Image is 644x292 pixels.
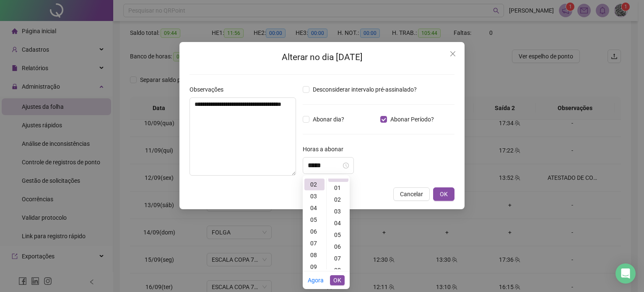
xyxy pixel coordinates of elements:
[190,50,454,64] h2: Alterar no dia [DATE]
[304,249,325,261] div: 08
[309,85,420,94] span: Desconsiderar intervalo pré-assinalado?
[328,194,348,205] div: 02
[393,187,430,201] button: Cancelar
[446,47,460,61] button: Close
[304,202,325,214] div: 04
[304,261,325,273] div: 09
[303,145,349,154] label: Horas a abonar
[328,205,348,217] div: 03
[387,115,437,124] span: Abonar Período?
[308,277,324,284] a: Agora
[304,179,325,190] div: 02
[440,189,448,199] span: OK
[433,187,454,201] button: OK
[328,182,348,194] div: 01
[449,50,456,57] span: close
[333,276,341,285] span: OK
[328,241,348,253] div: 06
[400,189,423,199] span: Cancelar
[330,275,345,285] button: OK
[328,217,348,229] div: 04
[304,190,325,202] div: 03
[328,253,348,264] div: 07
[304,214,325,226] div: 05
[328,264,348,276] div: 08
[309,115,348,124] span: Abonar dia?
[328,229,348,241] div: 05
[615,263,636,284] div: Open Intercom Messenger
[190,85,229,94] label: Observações
[304,237,325,249] div: 07
[304,226,325,237] div: 06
